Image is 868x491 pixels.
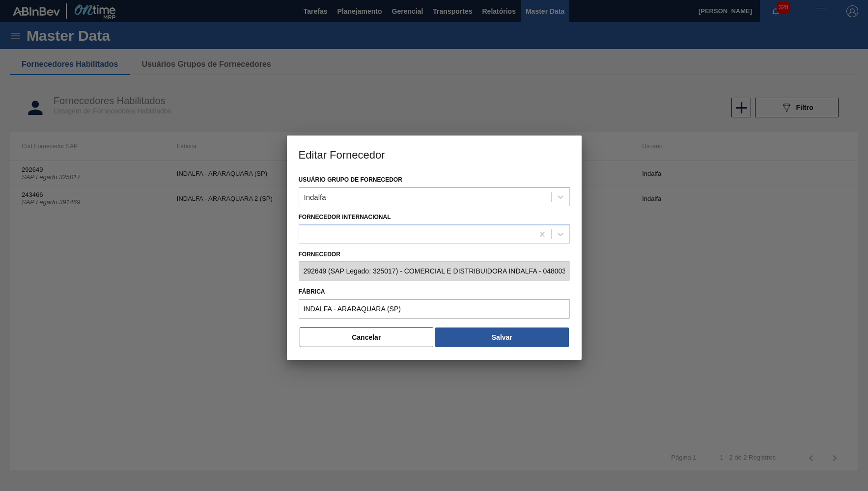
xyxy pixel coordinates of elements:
[287,136,582,173] h3: Editar Fornecedor
[300,327,434,347] button: Cancelar
[299,285,570,299] label: Fábrica
[299,214,391,220] label: Fornecedor Internacional
[304,192,326,201] div: Indalfa
[299,247,570,262] label: Fornecedor
[299,176,402,183] label: Usuário Grupo de Fornecedor
[435,327,568,347] button: Salvar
